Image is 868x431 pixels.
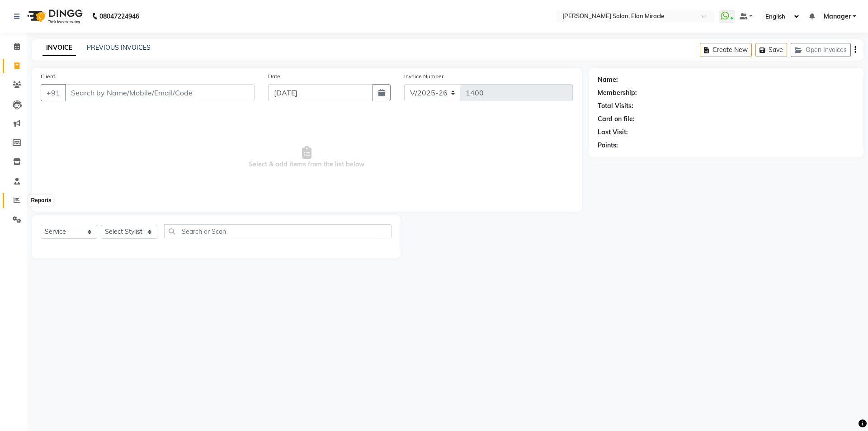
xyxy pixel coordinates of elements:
[700,43,752,57] button: Create New
[824,12,851,21] span: Manager
[755,43,787,57] button: Save
[41,84,66,101] button: +91
[99,4,139,29] b: 08047224946
[268,72,280,81] label: Date
[598,141,618,150] div: Points:
[41,112,573,203] span: Select & add items from the list below
[87,43,151,52] a: PREVIOUS INVOICES
[42,40,76,56] a: INVOICE
[598,88,637,98] div: Membership:
[598,75,618,85] div: Name:
[164,224,392,238] input: Search or Scan
[598,101,633,111] div: Total Visits:
[23,4,85,29] img: logo
[65,84,255,101] input: Search by Name/Mobile/Email/Code
[28,195,53,206] div: Reports
[791,43,851,57] button: Open Invoices
[41,72,55,81] label: Client
[598,128,628,137] div: Last Visit:
[404,72,443,81] label: Invoice Number
[598,114,635,124] div: Card on file:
